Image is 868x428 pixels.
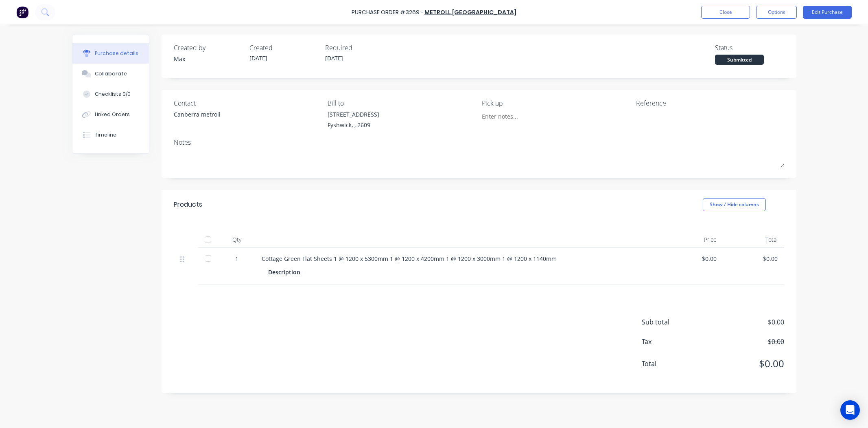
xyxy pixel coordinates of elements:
button: Edit Purchase [803,6,852,19]
div: Total [723,232,784,248]
div: Checklists 0/0 [95,90,131,98]
span: $0.00 [703,356,784,371]
button: Close [701,6,750,19]
div: Price [662,232,723,248]
span: Tax [642,337,703,346]
div: Submitted [715,55,764,65]
span: Sub total [642,317,703,327]
div: [STREET_ADDRESS] [328,110,379,119]
button: Show / Hide columns [703,198,766,211]
div: Required [325,43,394,53]
div: Cottage Green Flat Sheets 1 @ 1200 x 5300mm 1 @ 1200 x 4200mm 1 @ 1200 x 3000mm 1 @ 1200 x 1140mm [262,254,656,263]
button: Linked Orders [72,104,149,125]
input: Enter notes... [482,110,556,122]
div: Notes [174,137,784,147]
div: Status [715,43,784,53]
div: Products [174,200,202,210]
div: Bill to [328,98,476,108]
div: Pick up [482,98,630,108]
div: Canberra metroll [174,110,221,119]
div: Purchase details [95,50,138,57]
button: Purchase details [72,43,149,64]
div: Collaborate [95,70,127,77]
div: Open Intercom Messenger [840,400,860,420]
span: Total [642,359,703,368]
div: $0.00 [730,254,778,263]
div: Qty [219,232,255,248]
div: 1 [225,254,249,263]
button: Timeline [72,125,149,145]
span: $0.00 [703,337,784,346]
div: Fyshwick, , 2609 [328,121,379,129]
a: METROLL [GEOGRAPHIC_DATA] [424,8,516,16]
div: Description [268,266,307,278]
button: Options [756,6,797,19]
div: Linked Orders [95,111,130,118]
div: Contact [174,98,322,108]
span: $0.00 [703,317,784,327]
div: Reference [636,98,784,108]
button: Collaborate [72,64,149,84]
div: $0.00 [669,254,717,263]
div: Max [174,55,243,63]
div: Created by [174,43,243,53]
div: Timeline [95,131,116,139]
div: Purchase Order #3269 - [352,8,424,17]
div: Created [249,43,319,53]
img: Factory [16,6,28,18]
button: Checklists 0/0 [72,84,149,104]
